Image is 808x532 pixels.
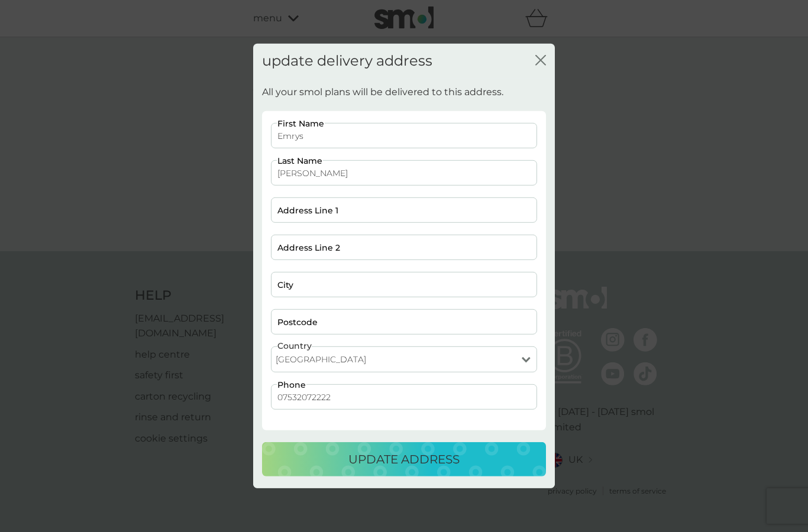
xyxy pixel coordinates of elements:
[262,53,432,70] h2: update delivery address
[277,341,312,349] label: Country
[262,442,546,476] button: update address
[535,55,546,67] button: close
[262,85,503,100] p: All your smol plans will be delivered to this address.
[348,450,460,469] p: update address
